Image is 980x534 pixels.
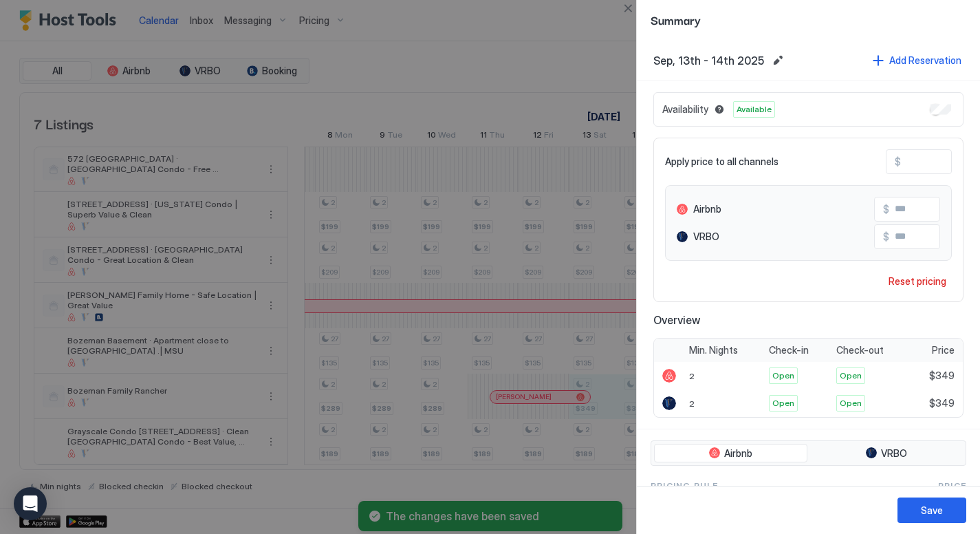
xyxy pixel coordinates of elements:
span: Airbnb [724,447,752,460]
span: Min. Nights [689,344,738,356]
span: Summary [651,11,966,28]
span: Open [772,370,794,382]
span: Price [938,480,966,492]
button: Reset pricing [883,272,952,290]
button: Edit date range [770,52,786,69]
span: Open [840,397,862,409]
span: $ [895,156,901,168]
button: Save [897,498,966,523]
span: $349 [929,370,955,382]
div: Add Reservation [889,53,961,67]
span: Price [932,344,955,356]
span: 2 [689,371,695,381]
span: Available [737,103,772,116]
span: Check-out [836,344,884,356]
span: Apply price to all channels [665,156,778,168]
span: Pricing Rule [651,480,718,492]
span: Availability [662,103,708,116]
span: $ [883,203,889,215]
span: VRBO [693,231,719,243]
span: Airbnb [693,203,721,215]
button: Airbnb [654,444,807,463]
span: Sep, 13th - 14th 2025 [653,54,764,67]
div: tab-group [651,440,966,467]
button: Add Reservation [871,51,963,70]
button: VRBO [810,444,963,463]
span: VRBO [881,447,907,460]
span: Open [840,370,862,382]
div: Reset pricing [889,274,946,288]
span: Open [772,397,794,409]
div: Save [921,503,943,517]
div: Open Intercom Messenger [14,487,47,520]
span: $349 [929,397,955,409]
span: Overview [653,313,963,327]
span: $ [883,231,889,243]
span: 2 [689,398,695,409]
button: Blocked dates override all pricing rules and remain unavailable until manually unblocked [711,101,728,118]
span: Check-in [769,344,809,356]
